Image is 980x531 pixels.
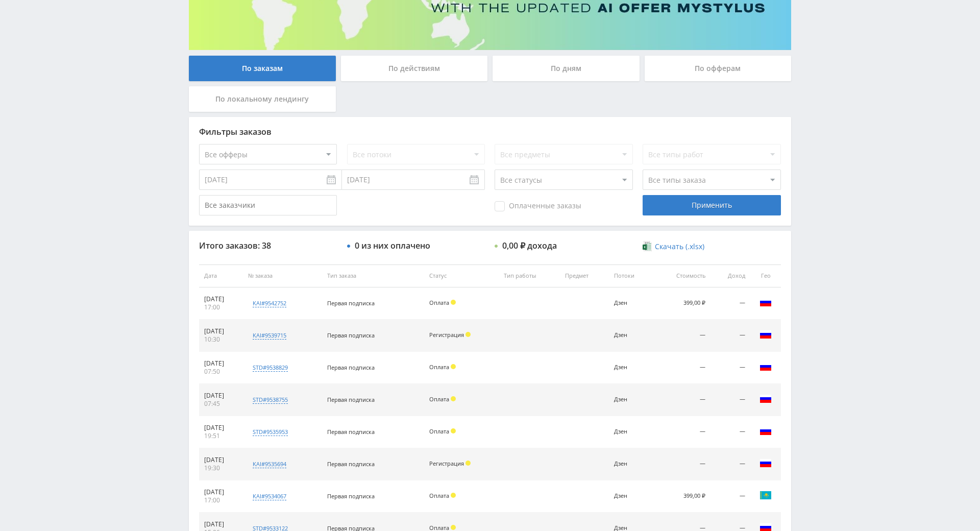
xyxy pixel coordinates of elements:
div: [DATE] [204,488,238,496]
td: — [710,480,750,513]
td: 399,00 ₽ [653,480,710,513]
div: [DATE] [204,424,238,432]
div: kai#9534067 [253,492,286,500]
span: Холд [451,525,456,530]
span: Оплаченные заказы [495,201,581,211]
span: Холд [451,396,456,401]
td: — [653,352,710,384]
span: Первая подписка [327,331,375,339]
img: rus.png [759,360,772,373]
span: Регистрация [429,331,464,339]
div: kai#9539715 [253,331,286,340]
div: Дзен [614,300,648,306]
img: kaz.png [759,489,772,501]
span: Регистрация [429,460,464,467]
div: Дзен [614,461,648,467]
span: Холд [451,364,456,369]
div: 0 из них оплачено [355,241,430,250]
div: 07:50 [204,368,238,376]
th: Тип заказа [322,264,424,287]
span: Оплата [429,492,449,499]
div: Дзен [614,428,648,435]
span: Первая подписка [327,364,375,371]
div: [DATE] [204,295,238,303]
div: Итого заказов: 38 [199,241,337,250]
span: Оплата [429,363,449,371]
span: Холд [451,428,456,433]
div: Фильтры заказов [199,127,781,136]
img: rus.png [759,296,772,308]
div: [DATE] [204,327,238,335]
th: Предмет [560,264,609,287]
div: std#9538755 [253,396,288,404]
td: — [710,320,750,352]
td: — [710,448,750,480]
div: 17:00 [204,303,238,311]
th: Тип работы [499,264,560,287]
td: — [653,384,710,416]
div: [DATE] [204,359,238,368]
div: 19:51 [204,432,238,440]
div: Дзен [614,396,648,403]
th: № заказа [243,264,322,287]
div: [DATE] [204,392,238,400]
span: Первая подписка [327,299,375,307]
div: [DATE] [204,456,238,464]
div: 10:30 [204,335,238,344]
span: Холд [465,461,471,466]
span: Первая подписка [327,492,375,500]
th: Доход [710,264,750,287]
div: 19:30 [204,464,238,472]
img: rus.png [759,425,772,437]
th: Стоимость [653,264,710,287]
td: — [653,448,710,480]
td: 399,00 ₽ [653,287,710,320]
td: — [710,384,750,416]
div: kai#9542752 [253,299,286,307]
input: Все заказчики [199,195,337,215]
img: rus.png [759,393,772,405]
div: По локальному лендингу [189,86,336,112]
span: Холд [465,332,471,337]
a: Скачать (.xlsx) [643,242,704,252]
div: Применить [643,195,780,215]
th: Потоки [609,264,653,287]
div: 0,00 ₽ дохода [502,241,557,250]
div: [DATE] [204,520,238,528]
td: — [653,320,710,352]
div: По действиям [341,56,488,81]
span: Оплата [429,299,449,306]
td: — [710,416,750,448]
img: xlsx [643,241,651,251]
div: По дням [493,56,640,81]
span: Первая подписка [327,396,375,403]
th: Гео [750,264,781,287]
div: По заказам [189,56,336,81]
div: std#9535953 [253,428,288,436]
div: std#9538829 [253,364,288,372]
div: Дзен [614,332,648,339]
th: Дата [199,264,243,287]
span: Оплата [429,395,449,403]
div: 07:45 [204,400,238,408]
th: Статус [424,264,499,287]
span: Холд [451,493,456,498]
span: Оплата [429,427,449,435]
div: По офферам [645,56,792,81]
span: Первая подписка [327,428,375,436]
span: Первая подписка [327,460,375,468]
div: Дзен [614,364,648,371]
td: — [653,416,710,448]
span: Холд [451,300,456,305]
td: — [710,287,750,320]
div: 17:00 [204,496,238,504]
img: rus.png [759,457,772,469]
td: — [710,352,750,384]
div: kai#9535694 [253,460,286,468]
div: Дзен [614,493,648,499]
img: rus.png [759,328,772,341]
span: Скачать (.xlsx) [655,243,704,251]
